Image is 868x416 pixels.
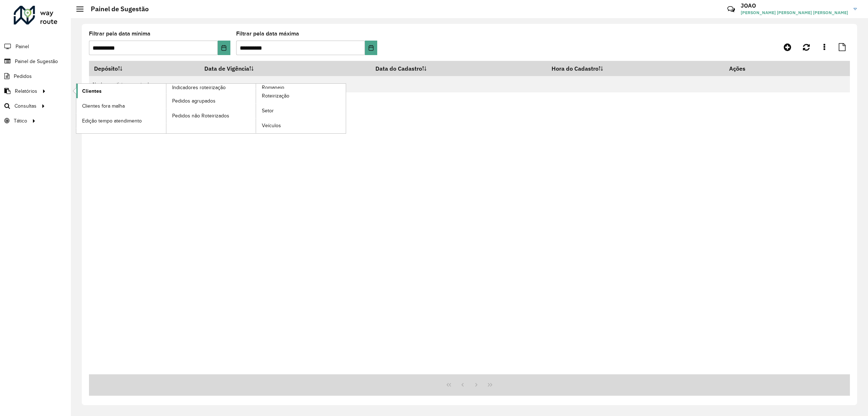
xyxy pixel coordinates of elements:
th: Hora do Cadastro [547,61,724,76]
label: Filtrar pela data mínima [89,29,150,38]
span: Setor [262,107,274,115]
th: Depósito [89,61,199,76]
span: Edição tempo atendimento [82,117,142,125]
span: Relatórios [15,87,37,95]
td: Nenhum registro encontrado [89,76,850,92]
span: Clientes [82,87,102,95]
a: Clientes [76,84,166,98]
span: Tático [14,117,27,125]
a: Pedidos não Roteirizados [166,108,256,123]
a: Veículos [256,118,346,133]
span: Painel [16,43,29,50]
a: Indicadores roteirização [76,84,256,133]
label: Filtrar pela data máxima [236,29,299,38]
a: Clientes fora malha [76,99,166,113]
button: Choose Date [218,41,230,55]
th: Data do Cadastro [370,61,547,76]
a: Setor [256,104,346,118]
span: Veículos [262,122,281,129]
span: Romaneio [262,84,284,91]
span: Painel de Sugestão [15,58,58,65]
th: Data de Vigência [199,61,370,76]
span: [PERSON_NAME] [PERSON_NAME] [PERSON_NAME] [741,9,848,16]
h2: Painel de Sugestão [84,5,149,13]
span: Pedidos agrupados [172,97,216,105]
span: Pedidos não Roteirizados [172,112,229,120]
span: Consultas [14,102,37,110]
a: Romaneio [166,84,346,133]
a: Pedidos agrupados [166,93,256,108]
span: Roteirização [262,92,289,100]
span: Pedidos [14,72,32,80]
span: Clientes fora malha [82,102,125,110]
a: Contato Rápido [723,1,739,17]
a: Roteirização [256,89,346,103]
h3: JOAO [741,2,848,9]
button: Choose Date [365,41,377,55]
span: Indicadores roteirização [172,84,226,91]
a: Edição tempo atendimento [76,113,166,128]
th: Ações [724,61,767,76]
